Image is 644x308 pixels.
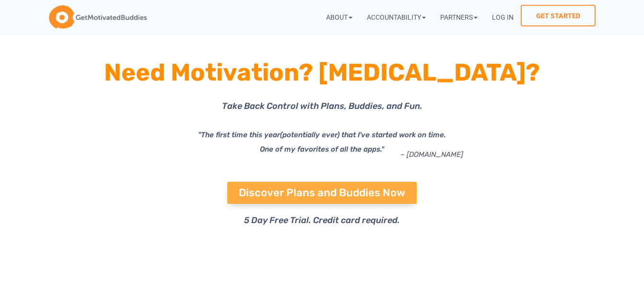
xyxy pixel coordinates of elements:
span: 5 Day Free Trial. Credit card required. [244,215,400,225]
i: "The first time this year [198,130,280,139]
a: Get Started [521,5,596,26]
a: – [DOMAIN_NAME] [400,150,463,159]
span: Discover Plans and Buddies Now [239,188,405,198]
a: Discover Plans and Buddies Now [227,182,417,204]
a: Partners [433,5,485,29]
h1: Need Motivation? [MEDICAL_DATA]? [63,55,581,90]
span: Take Back Control with Plans, Buddies, and Fun. [222,101,422,111]
a: Accountability [360,5,433,29]
a: Log In [485,5,521,29]
img: GetMotivatedBuddies [49,5,147,29]
i: (potentially ever) that I've started work on time. One of my favorites of all the apps." [260,130,446,154]
a: About [319,5,360,29]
